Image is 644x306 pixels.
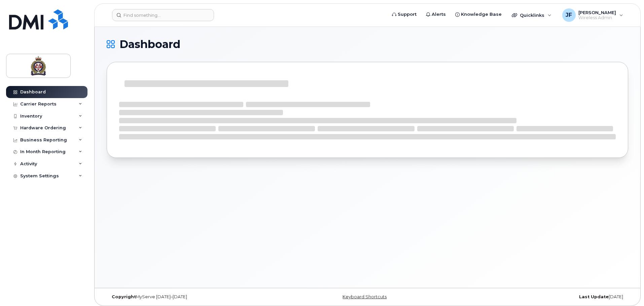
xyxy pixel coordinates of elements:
div: [DATE] [454,294,628,300]
div: MyServe [DATE]–[DATE] [107,294,281,300]
strong: Last Update [579,294,609,299]
strong: Copyright [112,294,136,299]
span: Dashboard [119,39,180,49]
a: Keyboard Shortcuts [343,294,387,299]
